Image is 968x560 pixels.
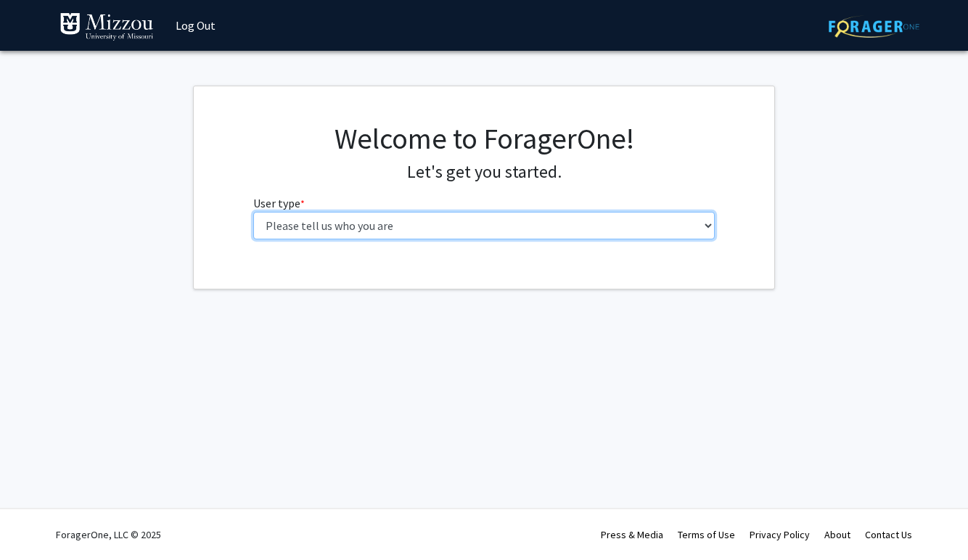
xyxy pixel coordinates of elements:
[678,528,735,541] a: Terms of Use
[601,528,663,541] a: Press & Media
[824,528,850,541] a: About
[829,15,919,38] img: ForagerOne Logo
[750,528,810,541] a: Privacy Policy
[865,528,912,541] a: Contact Us
[56,509,161,560] div: ForagerOne, LLC © 2025
[11,495,62,549] iframe: Chat
[253,162,715,183] h4: Let's get you started.
[253,194,305,212] label: User type
[60,12,154,41] img: University of Missouri Logo
[253,121,715,156] h1: Welcome to ForagerOne!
